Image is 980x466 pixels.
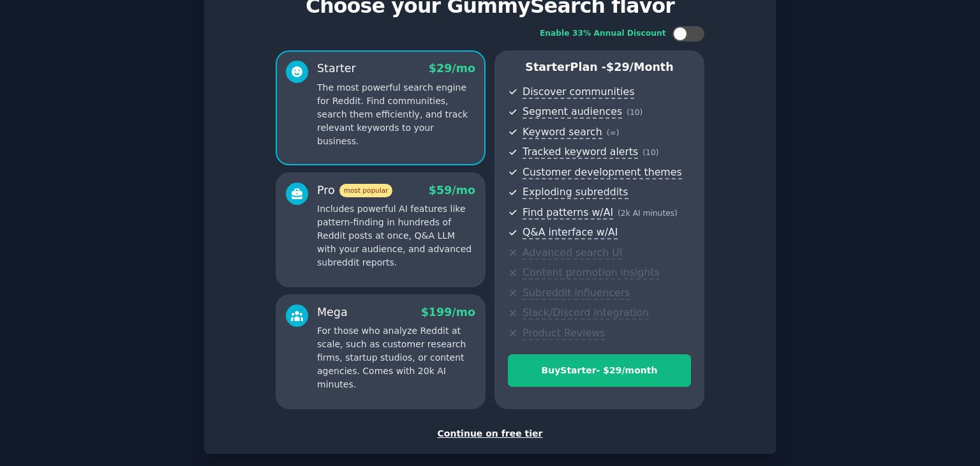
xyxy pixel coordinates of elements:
span: Tracked keyword alerts [523,146,638,159]
span: Find patterns w/AI [523,206,613,220]
span: ( 10 ) [627,108,642,117]
span: $ 29 /month [606,61,674,73]
span: $ 59 /mo [429,184,475,197]
span: Content promotion insights [523,266,660,280]
div: Continue on free tier [218,427,762,440]
div: Buy Starter - $ 29 /month [509,364,690,377]
span: Exploding subreddits [523,186,628,199]
button: BuyStarter- $29/month [508,354,691,387]
span: Slack/Discord integration [523,306,649,320]
p: The most powerful search engine for Reddit. Find communities, search them efficiently, and track ... [317,81,475,148]
span: Keyword search [523,126,602,139]
span: Subreddit influencers [523,287,630,300]
div: Enable 33% Annual Discount [540,28,666,40]
p: Starter Plan - [508,59,691,75]
span: ( ∞ ) [607,128,620,137]
span: $ 29 /mo [429,62,475,75]
p: Includes powerful AI features like pattern-finding in hundreds of Reddit posts at once, Q&A LLM w... [317,202,475,269]
span: ( 10 ) [642,148,658,157]
span: $ 199 /mo [421,306,475,319]
div: Mega [317,304,348,320]
span: Advanced search UI [523,246,622,260]
p: For those who analyze Reddit at scale, such as customer research firms, startup studios, or conte... [317,324,475,391]
div: Starter [317,61,356,77]
div: Pro [317,183,392,199]
span: most popular [339,184,393,197]
span: Product Reviews [523,327,605,340]
span: Customer development themes [523,166,682,179]
span: Discover communities [523,86,634,99]
span: ( 2k AI minutes ) [618,209,678,218]
span: Segment audiences [523,105,622,119]
span: Q&A interface w/AI [523,226,618,239]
